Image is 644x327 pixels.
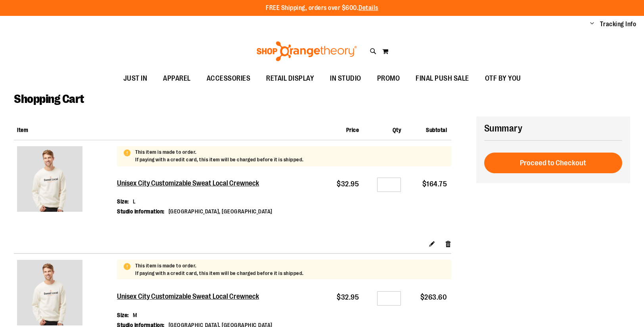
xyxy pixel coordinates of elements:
p: If paying with a credit card, this item will be charged before it is shipped. [135,270,304,277]
p: This item is made to order. [135,149,304,156]
span: OTF BY YOU [485,70,521,87]
dd: L [133,197,136,205]
span: Price [346,127,359,133]
span: ACCESSORIES [207,70,251,87]
a: Details [358,4,378,12]
span: $263.60 [420,293,447,301]
span: Item [17,127,28,133]
img: Unisex City Customizable Sweat Local Crewneck [17,260,82,325]
a: FINAL PUSH SALE [408,70,477,88]
dt: Studio Information [117,207,165,215]
button: Account menu [590,20,594,28]
span: Shopping Cart [14,92,84,106]
span: IN STUDIO [330,70,361,87]
button: Proceed to Checkout [484,153,623,173]
span: APPAREL [163,70,191,87]
img: Unisex City Customizable Sweat Local Crewneck [17,146,82,212]
p: FREE Shipping, orders over $600. [266,4,378,13]
span: $164.75 [422,180,447,188]
a: APPAREL [155,70,199,88]
a: Remove item [445,239,452,248]
p: If paying with a credit card, this item will be charged before it is shipped. [135,156,304,164]
a: PROMO [369,70,408,88]
a: Unisex City Customizable Sweat Local Crewneck [117,292,274,301]
a: Unisex City Customizable Sweat Local Crewneck [117,179,274,188]
dd: [GEOGRAPHIC_DATA], [GEOGRAPHIC_DATA] [169,207,272,215]
span: RETAIL DISPLAY [266,70,314,87]
span: Qty [393,127,401,133]
span: PROMO [377,70,400,87]
a: ACCESSORIES [199,70,259,88]
img: Shop Orangetheory [255,41,358,61]
a: JUST IN [115,70,155,88]
dt: Size [117,311,129,319]
a: OTF BY YOU [477,70,529,88]
span: Proceed to Checkout [520,159,586,167]
p: This item is made to order. [135,262,304,270]
span: JUST IN [123,70,148,87]
span: FINAL PUSH SALE [416,70,469,87]
dt: Size [117,197,129,205]
span: $32.95 [337,180,359,188]
a: IN STUDIO [322,70,369,88]
a: RETAIL DISPLAY [258,70,322,88]
a: Tracking Info [600,20,636,29]
dd: M [133,311,137,319]
span: Subtotal [426,127,447,133]
a: Unisex City Customizable Sweat Local Crewneck [17,146,114,214]
h2: Summary [484,122,623,135]
span: $32.95 [337,293,359,301]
